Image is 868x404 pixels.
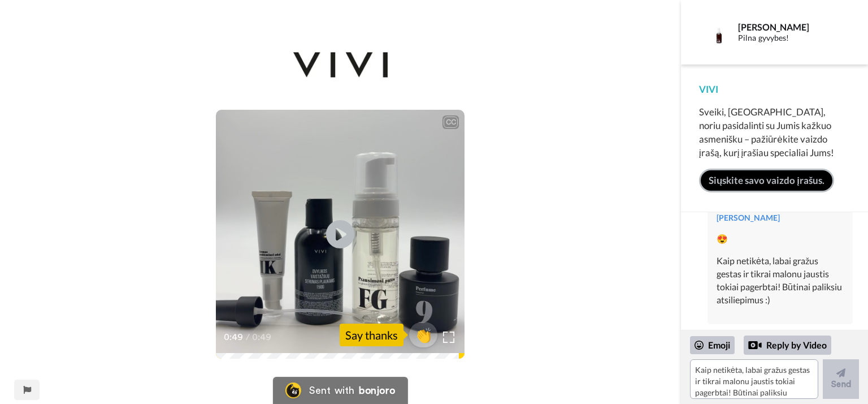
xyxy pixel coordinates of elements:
[409,326,437,344] span: 👏
[717,255,844,306] div: Kaip netikėta, labai gražus gestas ir tikrai malonu jaustis tokiai pagerbtai! Būtinai paliksiu at...
[699,169,834,192] a: Siųskite savo vaizdo įrašus.
[738,22,837,32] div: [PERSON_NAME]
[744,336,831,355] div: Reply by Video
[690,336,735,354] div: Emoji
[699,105,850,160] div: Sveiki, [GEOGRAPHIC_DATA], noriu pasidalinti su Jumis kažkuo asmenišku – pažiūrėkite vaizdo įrašą...
[823,359,859,399] button: Send
[309,385,354,396] div: Sent with
[443,332,454,343] img: Full screen
[359,385,395,396] div: bonjoro
[717,233,844,246] div: 😍
[444,117,458,128] div: CC
[224,330,244,344] span: 0:49
[748,338,762,352] div: Reply by Video
[246,330,250,344] span: /
[285,382,301,398] img: Bonjoro Logo
[717,212,844,224] div: [PERSON_NAME]
[273,377,407,404] a: Bonjoro LogoSent withbonjoro
[252,330,272,344] span: 0:49
[292,42,389,88] img: f0bfbe55-66cb-48bc-85c0-a23cf97f0f66
[705,19,732,46] img: Profile Image
[738,33,837,43] div: Pilna gyvybes!
[340,324,403,346] div: Say thanks
[699,83,850,96] div: VIVI
[409,322,437,347] button: 👏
